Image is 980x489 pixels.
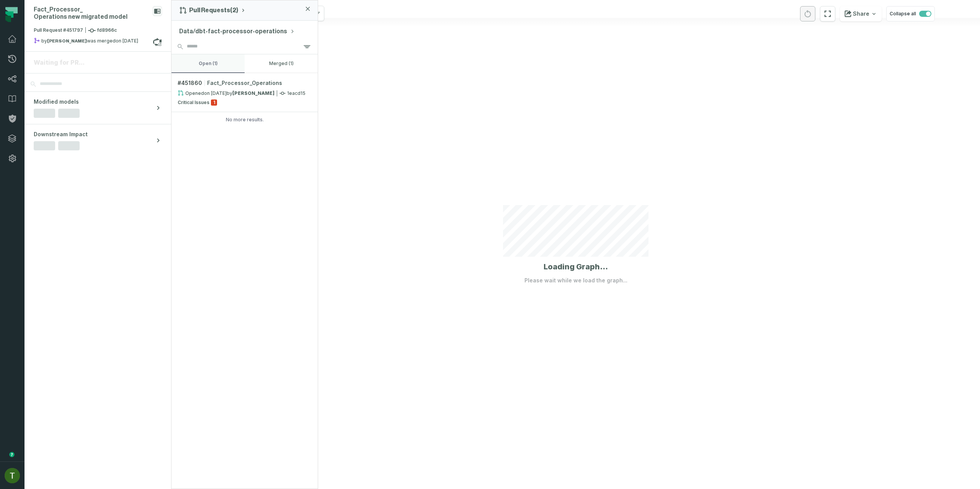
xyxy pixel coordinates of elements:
h1: Loading Graph... [544,261,608,272]
div: 1eacd15 [178,90,312,96]
strong: Laura Marants (lauramar@payoneer.com) [232,90,274,96]
relative-time: May 13, 2025, 11:56 AM GMT+3 [204,90,227,96]
span: Modified models [34,98,79,106]
span: Critical Issues [178,99,209,106]
button: Data/dbt-fact-processor-operations [179,27,295,36]
span: Downstream Impact [34,130,88,138]
relative-time: May 13, 2025, 9:57 AM GMT+3 [116,38,138,44]
button: Pull Requests(2) [179,7,246,14]
div: # 451860 [178,79,312,87]
strong: Laura Marants (lauramar@payoneer.com) [47,39,87,43]
div: No more results. [171,117,318,123]
div: Fact_Processor_Operations new migrated model [34,6,150,21]
button: Modified models [24,92,171,124]
span: Pull Request #451797 fd8966c [34,27,117,34]
div: Opened by [178,90,274,96]
button: Share [840,6,882,21]
div: Tooltip anchor [8,451,15,458]
a: #451860Fact_Processor_OperationsOpened[DATE] 11:56:47 AMby[PERSON_NAME]1eacd15Critical Issues1 [171,73,318,112]
p: Please wait while we load the graph... [524,277,627,284]
div: Waiting for PR... [34,58,162,67]
span: 1 [211,99,217,106]
span: Fact_Processor_Operations [207,79,282,87]
button: Downstream Impact [24,124,171,156]
img: avatar of Tomer Galun [5,468,20,483]
button: open (1) [171,54,245,73]
button: merged (1) [245,54,318,73]
a: View on azure_repos [153,37,162,47]
button: Collapse all [886,6,935,21]
div: by was merged [34,37,153,47]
